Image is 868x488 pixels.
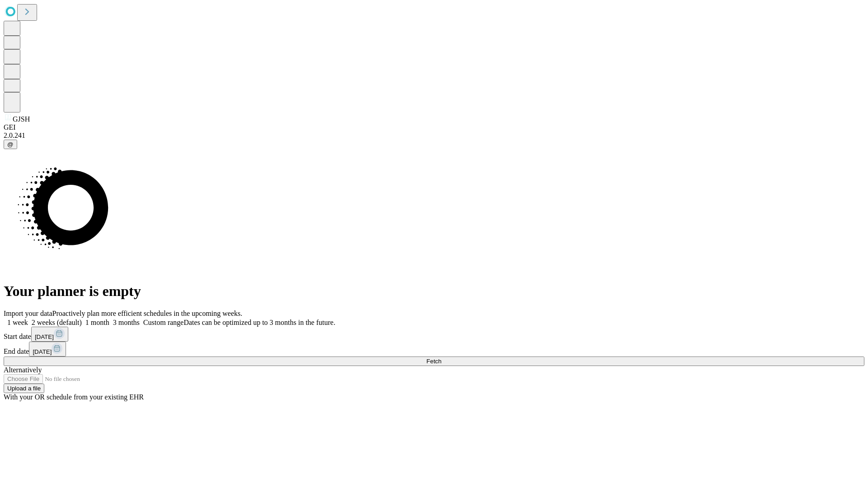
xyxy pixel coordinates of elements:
div: GEI [4,123,864,131]
span: [DATE] [33,348,52,355]
span: 3 months [113,319,140,326]
span: With your OR schedule from your existing EHR [4,393,144,401]
button: Fetch [4,357,864,366]
span: [DATE] [35,333,54,340]
div: End date [4,342,864,357]
span: Import your data [4,310,52,317]
span: GJSH [13,115,30,123]
button: [DATE] [31,327,68,342]
button: @ [4,140,17,149]
span: Dates can be optimized up to 3 months in the future. [184,319,335,326]
span: Proactively plan more efficient schedules in the upcoming weeks. [52,310,242,317]
span: 1 week [7,319,28,326]
span: 1 month [85,319,109,326]
div: Start date [4,327,864,342]
span: Custom range [143,319,184,326]
span: @ [7,141,14,148]
span: Fetch [426,358,441,365]
div: 2.0.241 [4,131,864,140]
button: Upload a file [4,384,44,393]
span: Alternatively [4,366,42,374]
button: [DATE] [29,342,66,357]
h1: Your planner is empty [4,283,864,300]
span: 2 weeks (default) [32,319,82,326]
